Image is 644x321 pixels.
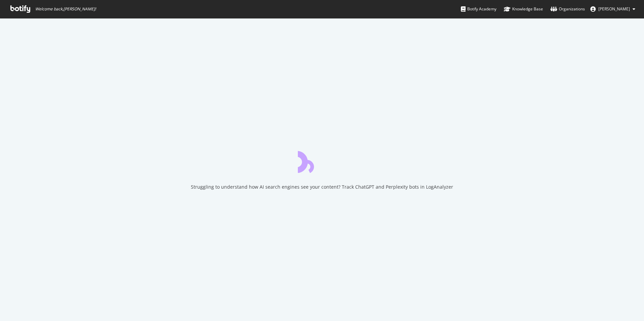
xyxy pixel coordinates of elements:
[585,4,641,14] button: [PERSON_NAME]
[298,149,346,173] div: animation
[550,6,585,12] div: Organizations
[35,6,96,12] span: Welcome back, [PERSON_NAME] !
[461,6,496,12] div: Botify Academy
[504,6,543,12] div: Knowledge Base
[191,184,453,190] div: Struggling to understand how AI search engines see your content? Track ChatGPT and Perplexity bot...
[598,6,630,12] span: Colin Ma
